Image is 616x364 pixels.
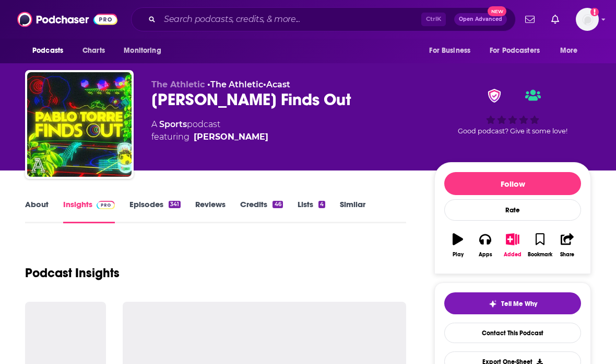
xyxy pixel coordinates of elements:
[484,89,504,103] img: verified Badge
[547,10,563,28] a: Show notifications dropdown
[340,199,365,223] a: Similar
[116,41,174,61] button: open menu
[263,79,290,89] span: •
[25,265,120,281] h1: Podcast Insights
[129,199,181,223] a: Episodes341
[479,252,492,258] div: Apps
[160,11,421,28] input: Search podcasts, credits, & more...
[458,127,567,135] span: Good podcast? Give it some love!
[210,79,263,89] a: The Athletic
[422,41,483,61] button: open menu
[25,41,77,61] button: open menu
[483,41,555,61] button: open menu
[576,8,599,31] span: Logged in as traviswinkler
[318,201,325,208] div: 4
[151,118,268,143] div: A podcast
[195,199,226,223] a: Reviews
[488,6,506,16] span: New
[273,201,282,208] div: 46
[554,226,581,264] button: Share
[25,199,49,223] a: About
[76,41,111,61] a: Charts
[526,226,553,264] button: Bookmark
[454,13,507,26] button: Open AdvancedNew
[553,41,591,61] button: open menu
[444,172,581,195] button: Follow
[499,226,526,264] button: Added
[97,201,115,209] img: Podchaser Pro
[471,226,499,264] button: Apps
[169,201,181,208] div: 341
[298,199,325,223] a: Lists4
[434,79,591,144] div: verified BadgeGood podcast? Give it some love!
[32,43,63,58] span: Podcasts
[576,8,599,31] button: Show profile menu
[459,17,502,22] span: Open Advanced
[444,226,471,264] button: Play
[453,252,464,258] div: Play
[159,119,187,129] a: Sports
[266,79,290,89] a: Acast
[560,252,574,258] div: Share
[63,199,115,223] a: InsightsPodchaser Pro
[528,252,552,258] div: Bookmark
[82,43,105,58] span: Charts
[151,79,205,89] span: The Athletic
[444,292,581,314] button: tell me why sparkleTell Me Why
[151,131,268,143] span: featuring
[421,13,446,26] span: Ctrl K
[504,252,522,258] div: Added
[429,43,470,58] span: For Business
[444,199,581,221] div: Rate
[27,72,132,177] img: Pablo Torre Finds Out
[124,43,161,58] span: Monitoring
[207,79,263,89] span: •
[489,300,497,308] img: tell me why sparkle
[576,8,599,31] img: User Profile
[444,323,581,343] a: Contact This Podcast
[131,7,516,31] div: Search podcasts, credits, & more...
[17,9,117,29] img: Podchaser - Follow, Share and Rate Podcasts
[240,199,282,223] a: Credits46
[560,43,578,58] span: More
[501,300,537,308] span: Tell Me Why
[590,8,599,16] svg: Add a profile image
[521,10,539,28] a: Show notifications dropdown
[194,131,268,143] a: [PERSON_NAME]
[490,43,540,58] span: For Podcasters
